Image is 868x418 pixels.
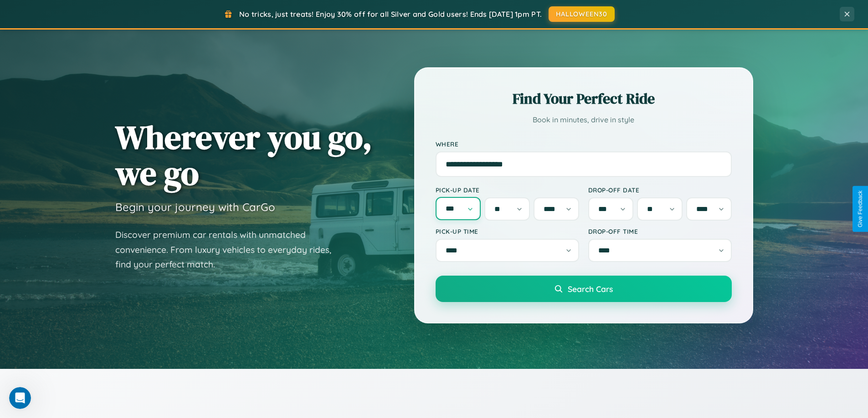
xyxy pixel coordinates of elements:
label: Drop-off Date [588,186,732,194]
p: Book in minutes, drive in style [436,113,732,126]
label: Pick-up Time [436,227,579,235]
span: Search Cars [568,284,613,294]
h3: Begin your journey with CarGo [115,200,275,214]
p: Discover premium car rentals with unmatched convenience. From luxury vehicles to everyday rides, ... [115,227,343,272]
span: No tricks, just treats! Enjoy 30% off for all Silver and Gold users! Ends [DATE] 1pm PT. [239,10,542,19]
button: HALLOWEEN30 [549,6,615,22]
h1: Wherever you go, we go [115,119,372,191]
h2: Find Your Perfect Ride [436,89,732,109]
label: Drop-off Time [588,227,732,235]
button: Search Cars [436,276,732,302]
div: Give Feedback [857,191,863,227]
iframe: Intercom live chat [9,387,31,409]
label: Pick-up Date [436,186,579,194]
label: Where [436,140,732,148]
